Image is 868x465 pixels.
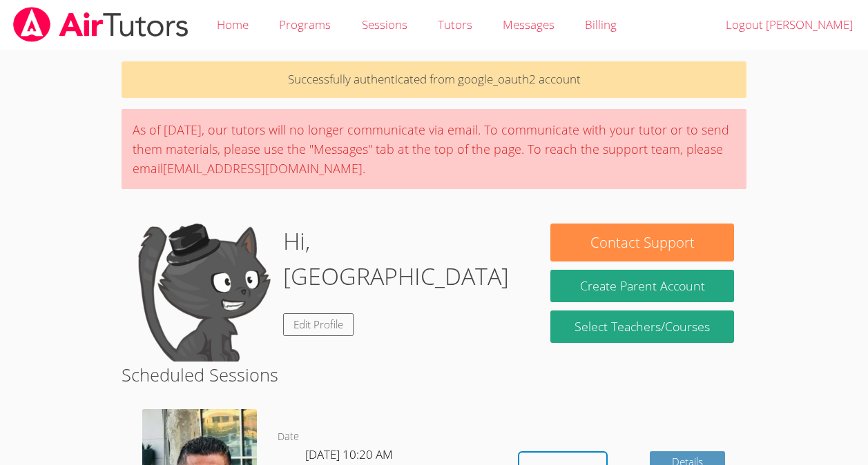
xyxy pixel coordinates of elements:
[305,446,393,462] span: [DATE] 10:20 AM
[550,310,733,343] a: Select Teachers/Courses
[122,61,746,98] p: Successfully authenticated from google_oauth2 account
[283,313,354,336] a: Edit Profile
[550,224,733,261] button: Contact Support
[283,224,525,294] h1: Hi, [GEOGRAPHIC_DATA]
[122,109,746,189] div: As of [DATE], our tutors will no longer communicate via email. To communicate with your tutor or ...
[503,17,554,32] span: Messages
[122,362,746,388] h2: Scheduled Sessions
[278,428,299,446] dt: Date
[134,224,272,362] img: default.png
[550,270,733,302] button: Create Parent Account
[12,7,190,42] img: airtutors_banner-c4298cdbf04f3fff15de1276eac7730deb9818008684d7c2e4769d2f7ddbe033.png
